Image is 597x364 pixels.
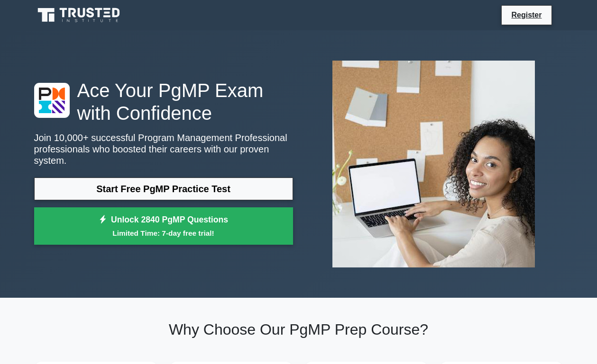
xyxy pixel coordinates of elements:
a: Unlock 2840 PgMP QuestionsLimited Time: 7-day free trial! [34,207,293,245]
h1: Ace Your PgMP Exam with Confidence [34,79,293,124]
a: Start Free PgMP Practice Test [34,178,293,200]
small: Limited Time: 7-day free trial! [46,228,281,239]
a: Register [505,9,547,21]
h2: Why Choose Our PgMP Prep Course? [34,320,563,338]
p: Join 10,000+ successful Program Management Professional professionals who boosted their careers w... [34,132,293,166]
